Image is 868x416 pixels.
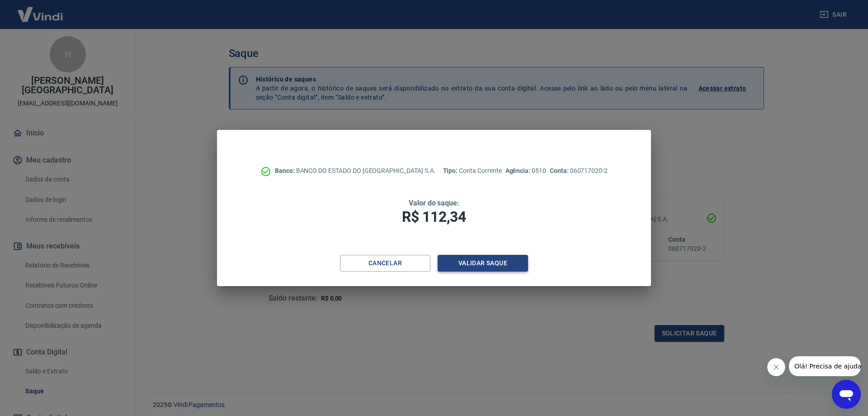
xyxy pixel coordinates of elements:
[550,167,570,174] span: Conta:
[767,358,785,376] iframe: Fechar mensagem
[409,199,459,207] span: Valor do saque:
[5,6,76,14] span: Olá! Precisa de ajuda?
[505,167,532,174] span: Agência:
[789,356,861,376] iframe: Mensagem da empresa
[443,166,502,176] p: Conta Corrente
[402,208,466,225] span: R$ 112,34
[505,166,546,176] p: 0510
[832,380,861,409] iframe: Botão para abrir a janela de mensagens
[438,255,528,272] button: Validar saque
[340,255,430,272] button: Cancelar
[550,166,608,176] p: 060717020-2
[275,166,436,176] p: BANCO DO ESTADO DO [GEOGRAPHIC_DATA] S.A.
[443,167,459,174] span: Tipo:
[275,167,296,174] span: Banco:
